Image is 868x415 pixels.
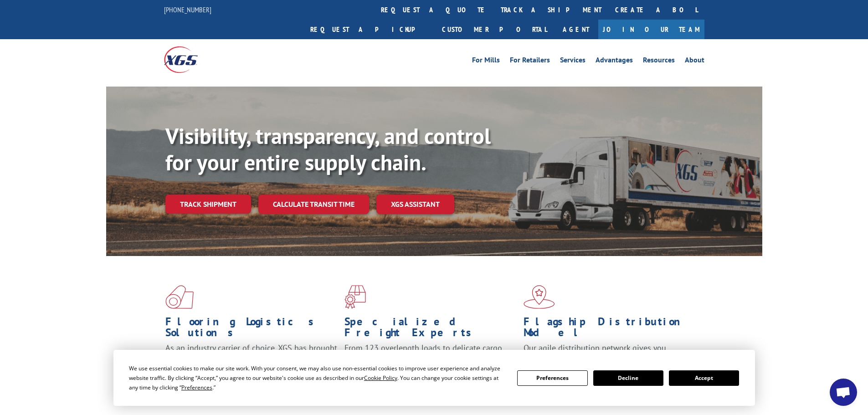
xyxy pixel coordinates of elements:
[165,122,491,176] b: Visibility, transparency, and control for your entire supply chain.
[165,285,194,309] img: xgs-icon-total-supply-chain-intelligence-red
[165,343,337,375] span: As an industry carrier of choice, XGS has brought innovation and dedication to flooring logistics...
[113,350,755,406] div: Cookie Consent Prompt
[560,56,586,67] a: Services
[376,195,454,214] a: XGS ASSISTANT
[344,285,366,309] img: xgs-icon-focused-on-flooring-red
[164,5,211,14] a: [PHONE_NUMBER]
[165,195,251,214] a: Track shipment
[435,20,554,39] a: Customer Portal
[344,343,517,383] p: From 123 overlength loads to delicate cargo, our experienced staff knows the best way to move you...
[524,316,696,343] h1: Flagship Distribution Model
[517,370,587,386] button: Preferences
[524,343,691,364] span: Our agile distribution network gives you nationwide inventory management on demand.
[669,370,739,386] button: Accept
[554,20,598,39] a: Agent
[510,56,550,67] a: For Retailers
[593,370,663,386] button: Decline
[344,316,517,343] h1: Specialized Freight Experts
[524,285,555,309] img: xgs-icon-flagship-distribution-model-red
[165,316,338,343] h1: Flooring Logistics Solutions
[258,195,369,214] a: Calculate transit time
[472,56,500,67] a: For Mills
[685,56,704,67] a: About
[129,364,506,392] div: We use essential cookies to make our site work. With your consent, we may also use non-essential ...
[596,56,633,67] a: Advantages
[643,56,675,67] a: Resources
[830,379,857,406] a: Open chat
[303,20,435,39] a: Request a pickup
[181,384,212,391] span: Preferences
[364,374,397,382] span: Cookie Policy
[598,20,704,39] a: Join Our Team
